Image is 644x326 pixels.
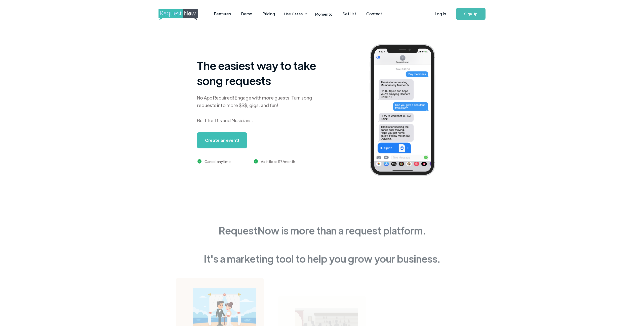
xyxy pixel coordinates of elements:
[197,94,323,124] div: No App Required! Engage with more guests. Turn song requests into more $$$, gigs, and fun! Built ...
[364,41,449,181] img: iphone screenshot
[456,8,486,20] a: Sign Up
[261,158,295,165] div: As little as $7/month
[205,158,231,165] div: Cancel anytime
[361,6,387,22] a: Contact
[158,9,196,19] a: home
[158,9,207,20] img: requestnow logo
[236,6,257,22] a: Demo
[254,159,258,164] img: green checkmark
[338,6,361,22] a: SetList
[281,6,309,22] div: Use Cases
[430,5,451,23] a: Log In
[310,7,338,21] a: Momento
[197,132,247,148] a: Create an event!
[284,11,303,17] div: Use Cases
[209,6,236,22] a: Features
[257,6,280,22] a: Pricing
[197,58,323,88] h1: The easiest way to take song requests
[197,159,202,164] img: green checkmark
[204,223,440,266] div: RequestNow is more than a request platform. It's a marketing tool to help you grow your business.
